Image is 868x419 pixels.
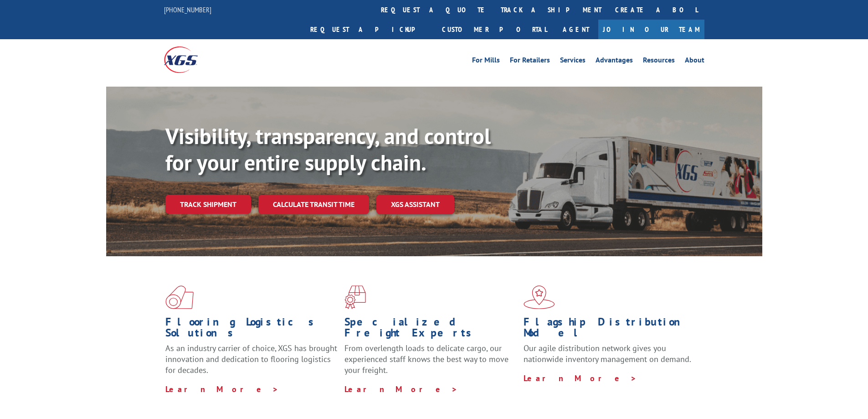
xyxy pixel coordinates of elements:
img: xgs-icon-flagship-distribution-model-red [524,285,555,309]
img: xgs-icon-total-supply-chain-intelligence-red [165,285,194,309]
a: Learn More > [165,384,279,394]
a: For Retailers [510,57,550,67]
a: Resources [643,57,675,67]
a: Advantages [596,57,633,67]
a: Customer Portal [435,20,554,39]
span: Our agile distribution network gives you nationwide inventory management on demand. [524,343,691,364]
a: About [685,57,704,67]
a: XGS ASSISTANT [376,195,454,214]
h1: Flooring Logistics Solutions [165,316,338,343]
span: As an industry carrier of choice, XGS has brought innovation and dedication to flooring logistics... [165,343,337,375]
p: From overlength loads to delicate cargo, our experienced staff knows the best way to move your fr... [344,343,517,383]
a: Learn More > [524,373,637,383]
a: Request a pickup [303,20,435,39]
b: Visibility, transparency, and control for your entire supply chain. [165,122,491,176]
h1: Flagship Distribution Model [524,316,696,343]
a: Learn More > [344,384,458,394]
a: Agent [554,20,598,39]
a: Calculate transit time [258,195,369,214]
a: Join Our Team [598,20,704,39]
a: [PHONE_NUMBER] [164,5,211,14]
img: xgs-icon-focused-on-flooring-red [344,285,366,309]
h1: Specialized Freight Experts [344,316,517,343]
a: Services [560,57,586,67]
a: Track shipment [165,195,251,214]
a: For Mills [472,57,500,67]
